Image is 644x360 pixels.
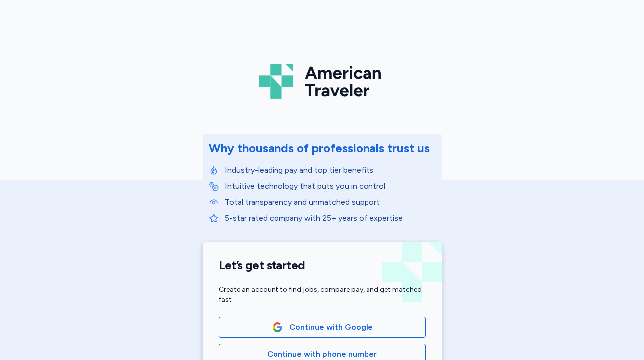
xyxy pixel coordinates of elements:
p: 5-star rated company with 25+ years of expertise [225,212,436,224]
p: Total transparency and unmatched support [225,196,436,208]
p: Industry-leading pay and top tier benefits [225,164,436,176]
button: Google LogoContinue with Google [219,317,426,338]
p: Intuitive technology that puts you in control [225,180,436,192]
div: Create an account to find jobs, compare pay, and get matched fast [219,285,426,305]
span: Continue with phone number [267,348,377,360]
img: Google Logo [272,322,283,333]
span: Continue with Google [289,321,373,333]
img: Logo [259,60,386,103]
div: Why thousands of professionals trust us [209,140,430,156]
h1: Let’s get started [219,258,426,273]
